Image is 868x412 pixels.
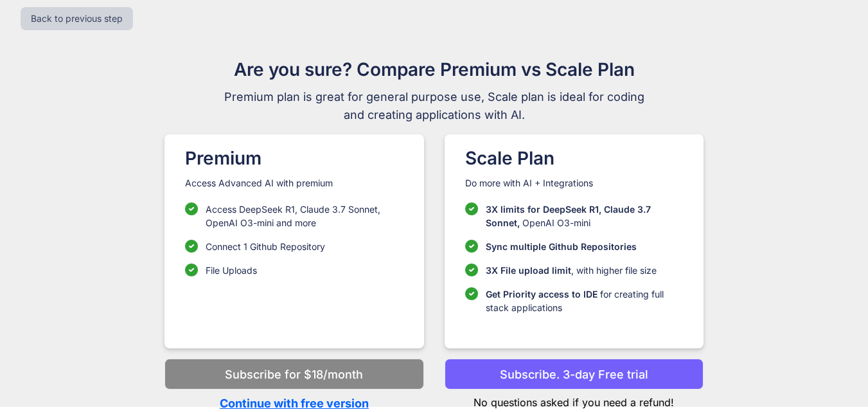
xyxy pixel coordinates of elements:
[465,202,478,215] img: checklist
[164,359,423,390] button: Subscribe for $18/month
[206,264,257,277] p: File Uploads
[486,287,683,314] p: for creating full stack applications
[486,204,651,228] span: 3X limits for DeepSeek R1, Claude 3.7 Sonnet,
[218,88,650,124] span: Premium plan is great for general purpose use, Scale plan is ideal for coding and creating applic...
[465,240,478,253] img: checklist
[465,177,683,190] p: Do more with AI + Integrations
[185,240,198,253] img: checklist
[486,202,683,229] p: OpenAI O3-mini
[445,359,704,390] button: Subscribe. 3-day Free trial
[465,264,478,276] img: checklist
[445,390,704,410] p: No questions asked if you need a refund!
[185,264,198,276] img: checklist
[21,7,133,30] button: Back to previous step
[465,145,683,172] h1: Scale Plan
[218,56,650,83] h1: Are you sure? Compare Premium vs Scale Plan
[206,202,403,229] p: Access DeepSeek R1, Claude 3.7 Sonnet, OpenAI O3-mini and more
[164,395,423,412] p: Continue with free version
[486,289,598,300] span: Get Priority access to IDE
[206,240,325,253] p: Connect 1 Github Repository
[500,366,648,383] p: Subscribe. 3-day Free trial
[486,265,571,276] span: 3X File upload limit
[185,202,198,215] img: checklist
[225,366,363,383] p: Subscribe for $18/month
[465,287,478,300] img: checklist
[486,240,637,253] p: Sync multiple Github Repositories
[185,177,403,190] p: Access Advanced AI with premium
[486,264,657,277] p: , with higher file size
[185,145,403,172] h1: Premium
